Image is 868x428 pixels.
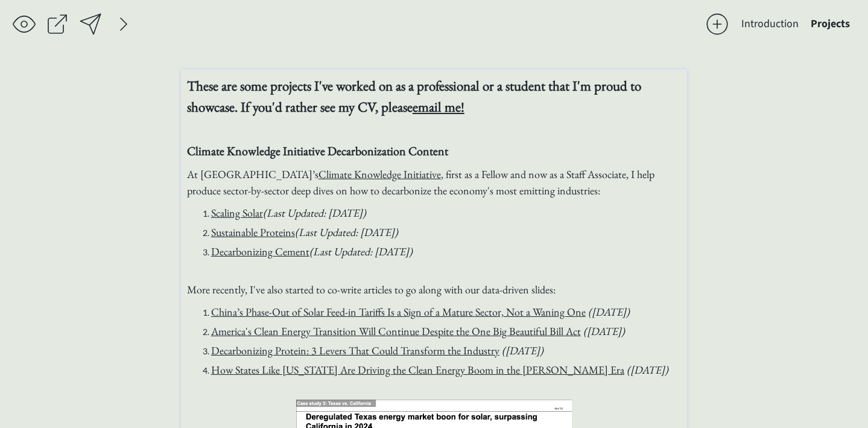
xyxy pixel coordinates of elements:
a: How States Like [US_STATE] Are Driving the Clean Energy Boom in the [PERSON_NAME] Era [211,363,624,377]
span: ([DATE]) [583,324,625,338]
span: ([DATE]) [627,363,668,377]
a: Decarbonizing Cement [211,244,309,258]
span: (Last Updated: [DATE]) [309,244,413,258]
span: At [GEOGRAPHIC_DATA]’s , first as a Fellow and now as a Staff Associate, I help produce sector-by... [187,167,654,197]
strong: Climate Knowledge Initiative Decarbonization Content [187,143,448,159]
span: More recently, I've also started to co-write articles to go along with our data-driven slides: [187,283,556,296]
strong: These are some projects I've worked on as a professional or a student that I'm proud to showcase.... [187,77,641,116]
a: Sustainable Proteins [211,225,295,239]
a: Climate Knowledge Initiative [318,167,441,181]
a: America's Clean Energy Transition Will Continue Despite the One Big Beautiful Bill Act [211,324,581,338]
a: Scaling Solar [211,206,263,220]
button: Projects [805,12,856,36]
a: Decarbonizing Protein: 3 Levers That Could Transform the Industry [211,343,499,357]
button: Introduction [735,12,805,36]
a: China’s Phase-Out of Solar Feed-in Tariffs Is a Sign of a Mature Sector, Not a Waning One [211,305,586,319]
span: ([DATE]) [502,343,543,357]
a: email me! [413,98,464,116]
span: ([DATE]) [588,305,630,319]
span: (Last Updated: [DATE]) [263,206,366,220]
span: (Last Updated: [DATE]) [295,225,398,239]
